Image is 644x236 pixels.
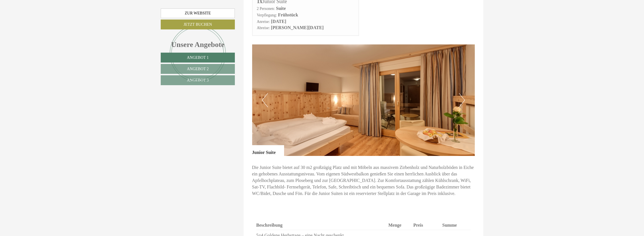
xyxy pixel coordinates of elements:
[386,221,411,230] th: Menge
[257,7,275,11] small: 2 Personen:
[257,20,270,24] small: Anreise:
[187,55,209,60] span: Angebot 1
[252,44,475,156] img: image
[411,221,440,230] th: Preis
[161,20,235,29] a: Jetzt buchen
[459,93,465,107] button: Next
[257,26,270,30] small: Abreise:
[271,25,324,30] b: [PERSON_NAME][DATE]
[187,78,209,82] span: Angebot 3
[252,164,475,197] p: Die Junior Suite bietet auf 30 m2 großzügig Platz und mit Möbeln aus massivem Zirbenholz und Natu...
[440,221,471,230] th: Summe
[256,221,386,230] th: Beschreibung
[161,8,235,18] a: Zur Website
[271,19,286,24] b: [DATE]
[252,145,284,156] div: Junior Suite
[276,6,286,11] b: Suite
[187,67,209,71] span: Angebot 2
[262,93,268,107] button: Previous
[161,39,235,50] div: Unsere Angebote
[257,13,277,17] small: Verpflegung:
[278,12,298,17] b: Frühstück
